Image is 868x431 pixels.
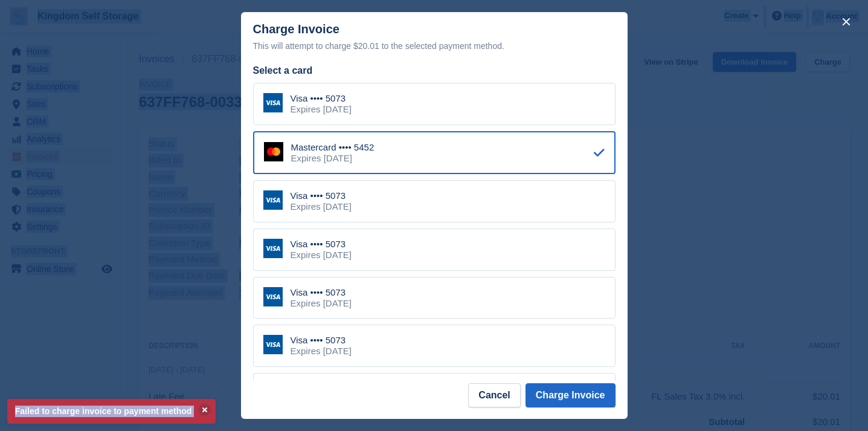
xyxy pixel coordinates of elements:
div: Select a card [253,63,616,78]
div: Expires [DATE] [291,346,352,357]
img: Visa Logo [263,239,283,258]
img: Visa Logo [263,335,283,354]
button: close [837,12,856,31]
img: Visa Logo [263,93,283,112]
p: Failed to charge invoice to payment method [7,399,216,424]
img: Visa Logo [263,190,283,210]
div: Visa •••• 5073 [291,93,352,104]
div: Visa •••• 5073 [291,190,352,201]
button: Charge Invoice [526,383,616,407]
div: Expires [DATE] [291,250,352,261]
button: Cancel [468,383,520,407]
div: Mastercard •••• 5452 [291,142,375,153]
img: Mastercard Logo [264,142,283,161]
div: Expires [DATE] [291,201,352,212]
div: This will attempt to charge $20.01 to the selected payment method. [253,39,616,53]
div: Visa •••• 5073 [291,239,352,250]
div: Visa •••• 5073 [291,335,352,346]
div: Expires [DATE] [291,104,352,115]
img: Visa Logo [263,287,283,306]
div: Charge Invoice [253,22,616,53]
div: Expires [DATE] [291,298,352,309]
div: Visa •••• 5073 [291,287,352,298]
div: Expires [DATE] [291,153,375,164]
